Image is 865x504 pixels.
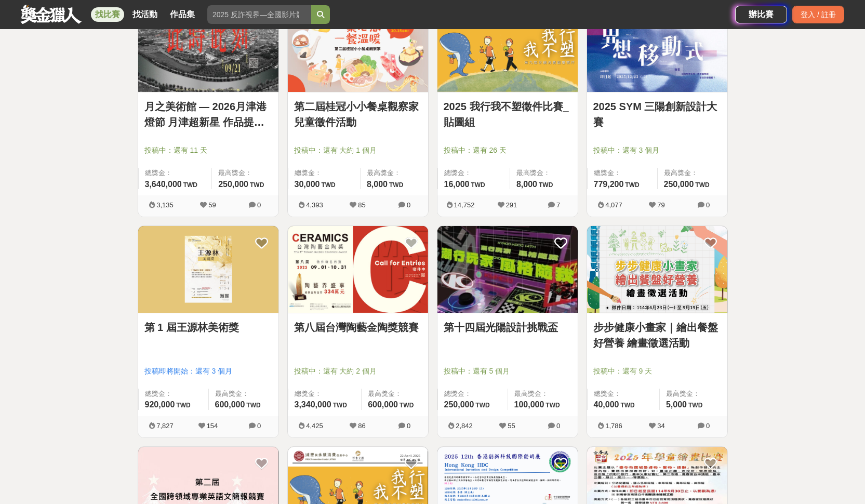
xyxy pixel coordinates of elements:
span: 59 [208,201,216,209]
span: 投稿中：還有 3 個月 [593,145,721,156]
a: 第八屆台灣陶藝金陶獎競賽 [294,320,422,335]
span: 600,000 [368,400,398,409]
span: 投稿中：還有 大約 1 個月 [294,145,422,156]
span: 投稿即將開始：還有 3 個月 [144,366,272,377]
span: TWD [471,181,485,189]
span: 總獎金： [145,168,206,178]
div: 辦比賽 [735,6,787,23]
div: 登入 / 註冊 [792,6,844,23]
span: TWD [321,181,335,189]
a: 第二屆桂冠小小餐桌觀察家兒童徵件活動 [294,99,422,130]
span: 投稿中：還有 11 天 [144,145,272,156]
a: 月之美術館 — 2026月津港燈節 月津超新星 作品提案徵選計畫 〈OPEN CALL〉 [144,99,272,130]
img: Cover Image [138,226,278,313]
span: 14,752 [454,201,475,209]
span: 291 [506,201,517,209]
span: TWD [545,402,560,409]
span: 總獎金： [295,168,354,178]
span: 最高獎金： [215,389,272,399]
a: 作品集 [166,7,199,22]
span: 0 [407,422,410,430]
span: 8,000 [367,180,388,189]
span: 3,340,000 [295,400,331,409]
a: 步步健康小畫家｜繪出餐盤好營養 繪畫徵選活動 [593,320,721,351]
span: 投稿中：還有 26 天 [444,145,571,156]
a: 2025 SYM 三陽創新設計大賽 [593,99,721,130]
a: Cover Image [437,5,578,92]
a: Cover Image [138,5,278,92]
a: 2025 我行我不塑徵件比賽_貼圖組 [444,99,571,130]
span: TWD [250,181,264,189]
a: 找活動 [128,7,162,22]
span: TWD [246,402,260,409]
span: 79 [657,201,664,209]
img: Cover Image [437,226,578,313]
span: TWD [625,181,639,189]
span: 投稿中：還有 9 天 [593,366,721,377]
span: 250,000 [664,180,694,189]
span: 8,000 [516,180,537,189]
span: 4,425 [306,422,323,430]
span: TWD [475,402,489,409]
img: Cover Image [587,5,727,92]
span: 100,000 [514,400,544,409]
span: 0 [706,422,710,430]
span: TWD [400,402,414,409]
span: 投稿中：還有 大約 2 個月 [294,366,422,377]
input: 2025 反詐視界—全國影片競賽 [207,5,311,24]
span: 最高獎金： [666,389,721,399]
a: Cover Image [587,5,727,92]
span: 250,000 [218,180,248,189]
span: 7 [556,201,560,209]
span: 0 [257,422,261,430]
span: 0 [257,201,261,209]
span: 0 [407,201,410,209]
span: 0 [556,422,560,430]
span: 7,827 [156,422,174,430]
span: 4,393 [306,201,323,209]
span: 最高獎金： [218,168,272,178]
span: 總獎金： [444,168,503,178]
span: 30,000 [295,180,320,189]
span: 總獎金： [444,389,501,399]
span: 最高獎金： [516,168,571,178]
a: 第十四屆光陽設計挑戰盃 [444,320,571,335]
span: TWD [539,181,553,189]
a: 第 1 屆王源林美術獎 [144,320,272,335]
span: 總獎金： [594,389,653,399]
span: 最高獎金： [664,168,721,178]
span: 3,135 [156,201,174,209]
span: 3,640,000 [145,180,182,189]
span: 86 [358,422,365,430]
span: 0 [706,201,710,209]
span: 154 [207,422,218,430]
span: 40,000 [594,400,619,409]
img: Cover Image [437,5,578,92]
span: TWD [183,181,197,189]
span: 250,000 [444,400,474,409]
span: 55 [508,422,515,430]
span: 總獎金： [594,168,651,178]
span: 2,842 [456,422,473,430]
img: Cover Image [587,226,727,313]
span: 總獎金： [145,389,202,399]
span: 總獎金： [295,389,355,399]
img: Cover Image [288,226,428,313]
span: 最高獎金： [367,168,422,178]
span: 600,000 [215,400,245,409]
span: 920,000 [145,400,175,409]
span: TWD [620,402,634,409]
span: TWD [333,402,347,409]
a: Cover Image [288,5,428,92]
span: 779,200 [594,180,624,189]
span: TWD [695,181,709,189]
span: 最高獎金： [368,389,421,399]
span: 16,000 [444,180,470,189]
span: 最高獎金： [514,389,571,399]
span: 34 [657,422,664,430]
img: Cover Image [288,5,428,92]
